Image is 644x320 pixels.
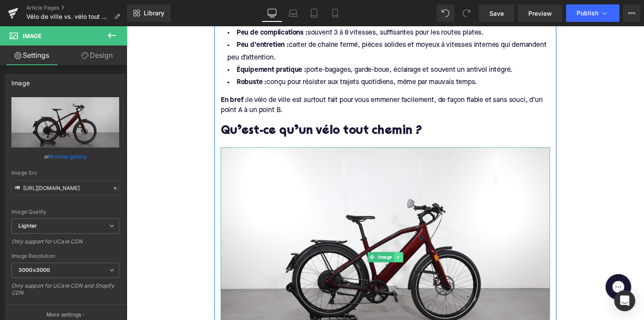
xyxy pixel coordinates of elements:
span: Image [23,32,42,39]
a: Expand / Collapse [274,231,283,242]
strong: En bref : [96,72,124,79]
div: Image Src [11,170,119,176]
strong: Équipement pratique : [113,41,184,48]
li: souvent 3 à 8 vitesses, suffisantes pour les routes plates. [96,0,434,13]
strong: Robuste : [113,54,143,61]
span: Vélo de ville vs. vélo tout chemin : quelles différences et lequel est fait pour vous ? [26,13,110,20]
a: Browse gallery [50,149,87,164]
p: More settings [46,311,81,319]
h2: Qu’est-ce qu’un vélo tout chemin ? [96,101,434,115]
span: Image [256,231,274,242]
button: Undo [437,4,454,22]
a: Mobile [325,4,346,22]
span: Preview [528,9,552,18]
a: Laptop [283,4,304,22]
a: Article Pages [26,4,127,11]
div: Image Resolution [11,253,119,259]
li: porte-bagages, garde-boue, éclairage et souvent un antivol intégré. [96,39,434,51]
div: Only support for UCare CDN [11,238,119,251]
strong: Peu de complications : [113,3,185,10]
span: Save [489,9,504,18]
b: Lighter [18,222,37,229]
div: or [11,152,119,161]
li: carter de chaîne fermé, pièces solides et moyeux à vitesses internes qui demandent peu d’attention. [96,13,434,39]
a: Design [65,46,129,65]
div: Image [11,74,30,87]
span: Publish [577,10,598,17]
div: Open Intercom Messenger [614,290,635,311]
button: Redo [458,4,475,22]
b: 3000x3000 [18,267,50,273]
button: Publish [566,4,619,22]
a: New Library [127,4,170,22]
a: Preview [518,4,563,22]
li: conçu pour résister aux trajets quotidiens, même par mauvais temps. [96,51,434,64]
strong: Peu d’entretien : [113,16,166,23]
input: Link [11,180,119,196]
div: Image Quality [11,209,119,215]
span: Library [144,9,164,17]
a: Desktop [262,4,283,22]
div: le vélo de ville est surtout fait pour vous emmener facilement, de façon fiable et sans souci, d’... [96,71,434,91]
a: Tablet [304,4,325,22]
button: More [623,4,640,22]
div: Only support for UCare CDN and Shopify CDN [11,282,119,302]
iframe: Gorgias live chat messenger [486,251,521,283]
